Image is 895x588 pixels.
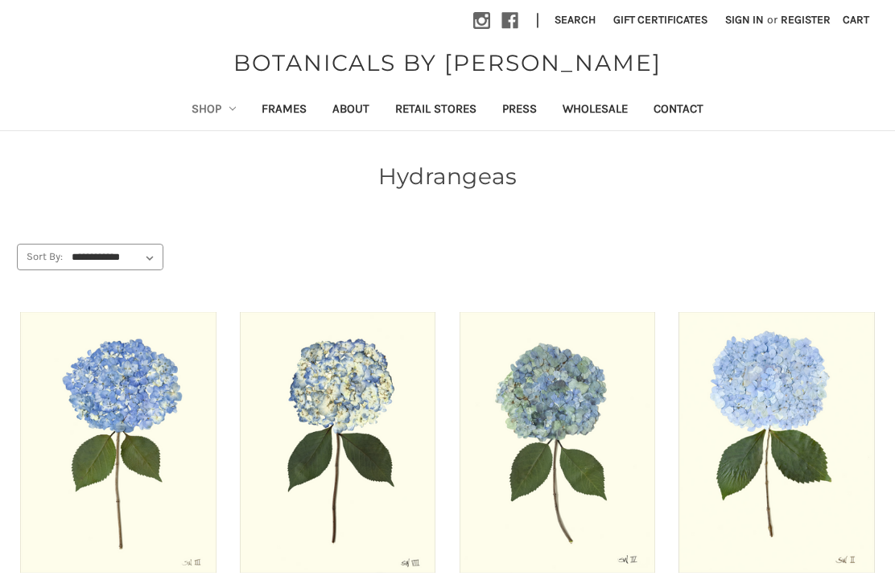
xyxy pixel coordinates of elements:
[530,8,546,34] li: |
[765,11,779,28] span: or
[239,312,437,573] a: HYDRANGEA VIII, Price range from $49.99 to $434.99
[641,91,716,130] a: Contact
[18,245,63,269] label: Sort By:
[225,46,670,80] a: BOTANICALS BY [PERSON_NAME]
[459,312,657,573] img: Unframed
[19,312,217,573] img: Unframed
[249,91,320,130] a: Frames
[459,312,657,573] a: HYDRANGEA IV, Price range from $49.99 to $434.99
[239,312,437,573] img: Unframed
[489,91,550,130] a: Press
[382,91,489,130] a: Retail Stores
[678,312,876,573] a: HYDRANGEA II, Price range from $49.99 to $434.99
[17,159,878,193] h1: Hydrangeas
[179,91,250,130] a: Shop
[19,312,217,573] a: HYDRANGEA III, Price range from $49.99 to $434.99
[678,312,876,573] img: Unframed
[550,91,641,130] a: Wholesale
[843,13,869,27] span: Cart
[320,91,382,130] a: About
